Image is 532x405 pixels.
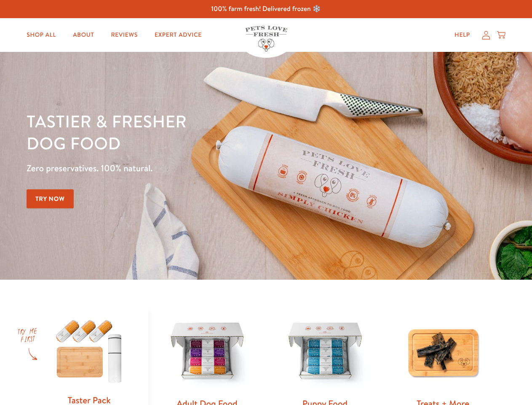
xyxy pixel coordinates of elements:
img: Pets Love Fresh [245,26,287,51]
a: Help [448,27,477,43]
a: Try Now [27,189,74,208]
a: About [66,27,101,43]
a: Shop All [20,27,63,43]
h1: Tastier & fresher dog food [27,110,346,154]
p: Zero preservatives. 100% natural. [27,161,346,176]
a: Expert Advice [148,27,209,43]
a: Reviews [104,27,144,43]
